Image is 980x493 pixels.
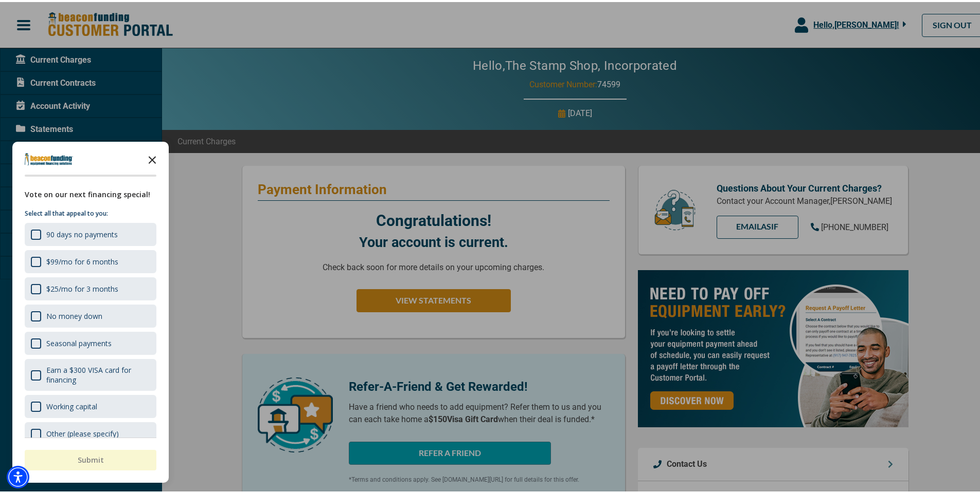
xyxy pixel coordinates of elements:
[46,227,118,237] div: 90 days no payments
[46,363,150,383] div: Earn a $300 VISA card for financing
[142,147,163,167] button: Close the survey
[25,248,156,271] div: $99/mo for 6 months
[46,255,118,264] div: $99/mo for 6 months
[25,221,156,244] div: 90 days no payments
[46,282,118,292] div: $25/mo for 3 months
[46,400,97,409] div: Working capital
[25,448,156,468] button: Submit
[25,187,156,198] div: Vote on our next financing special!
[25,357,156,389] div: Earn a $300 VISA card for financing
[25,206,156,217] p: Select all that appeal to you:
[12,140,169,481] div: Survey
[25,151,73,163] img: Company logo
[25,420,156,443] div: Other (please specify)
[25,302,156,326] div: No money down
[46,336,112,346] div: Seasonal payments
[25,393,156,416] div: Working capital
[7,464,29,486] div: Accessibility Menu
[46,427,119,437] div: Other (please specify)
[46,309,102,319] div: No money down
[25,275,156,298] div: $25/mo for 3 months
[25,330,156,353] div: Seasonal payments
